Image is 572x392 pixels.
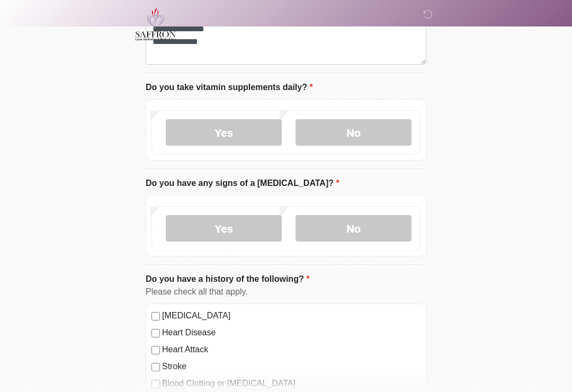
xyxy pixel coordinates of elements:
[166,119,282,146] label: Yes
[162,343,421,356] label: Heart Attack
[296,119,412,146] label: No
[151,312,160,320] input: [MEDICAL_DATA]
[146,81,313,94] label: Do you take vitamin supplements daily?
[146,286,426,298] div: Please check all that apply.
[151,380,160,388] input: Blood Clotting or [MEDICAL_DATA]
[151,329,160,337] input: Heart Disease
[166,215,282,242] label: Yes
[296,215,412,242] label: No
[146,273,309,286] label: Do you have a history of the following?
[162,326,421,339] label: Heart Disease
[151,363,160,371] input: Stroke
[151,346,160,354] input: Heart Attack
[146,177,339,190] label: Do you have any signs of a [MEDICAL_DATA]?
[162,309,421,322] label: [MEDICAL_DATA]
[135,8,176,41] img: Saffron Laser Aesthetics and Medical Spa Logo
[162,377,421,390] label: Blood Clotting or [MEDICAL_DATA]
[162,360,421,373] label: Stroke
